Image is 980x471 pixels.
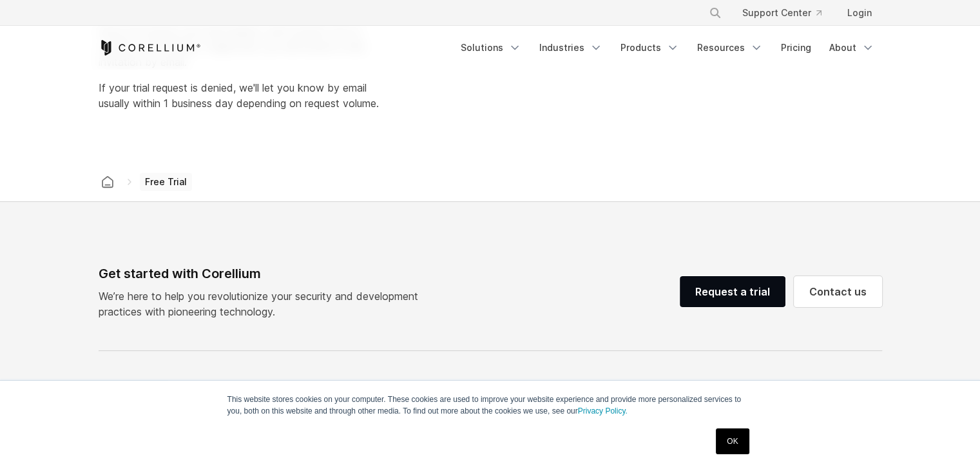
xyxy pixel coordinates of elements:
span: If your trial request is denied, we'll let you know by email usually within 1 business day depend... [99,81,379,110]
a: Privacy Policy. [578,406,628,416]
a: Login [837,1,882,25]
a: Products [613,36,687,59]
a: About [821,36,882,59]
span: Free Trial [140,173,192,191]
a: Resources [689,36,771,59]
a: Corellium home [96,173,119,191]
div: Navigation Menu [453,36,882,59]
p: This website stores cookies on your computer. These cookies are used to improve your website expe... [227,394,753,417]
a: Support Center [732,1,832,25]
a: OK [716,428,749,454]
div: Get started with Corellium [99,264,428,283]
a: Corellium Home [99,40,201,55]
a: Contact us [794,276,882,307]
div: Navigation Menu [693,1,882,25]
a: Solutions [453,36,529,59]
p: We’re here to help you revolutionize your security and development practices with pioneering tech... [99,288,428,319]
a: Pricing [773,36,819,59]
a: Request a trial [680,276,785,307]
button: Search [704,1,727,25]
a: Industries [532,36,610,59]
